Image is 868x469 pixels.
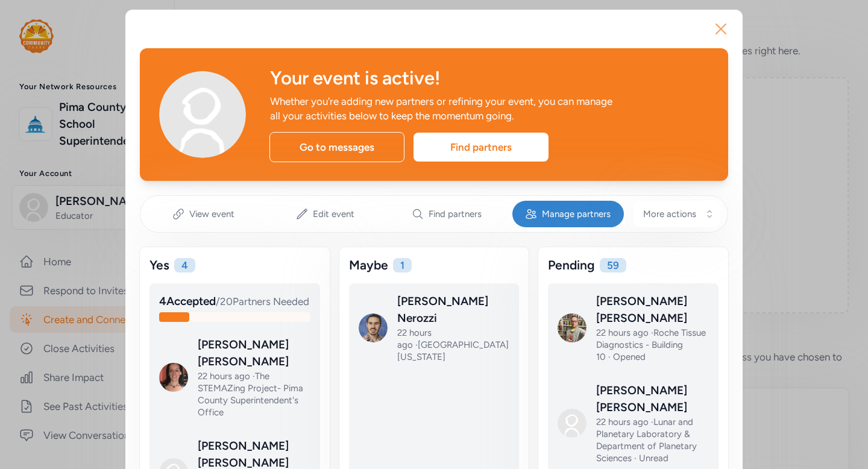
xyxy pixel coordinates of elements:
div: Maybe [349,257,388,274]
span: Find partners [429,208,482,220]
div: 4 [174,258,195,272]
div: 59 [600,258,626,272]
div: Find partners [414,133,549,162]
div: Yes [149,257,169,274]
div: 1 [393,258,412,272]
button: More actions [634,201,720,227]
span: More actions [643,208,696,220]
span: 4 Accepted [159,294,216,308]
span: Manage partners [542,208,611,220]
span: Edit event [313,208,354,220]
div: Go to messages [269,132,404,162]
div: / 20 Partners Needed [159,293,310,310]
div: Pending [548,257,595,274]
span: View event [189,208,234,220]
div: Whether you're adding new partners or refining your event, you can manage all your activities bel... [270,94,617,123]
div: Your event is active! [270,68,709,89]
img: Avatar [159,71,246,158]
